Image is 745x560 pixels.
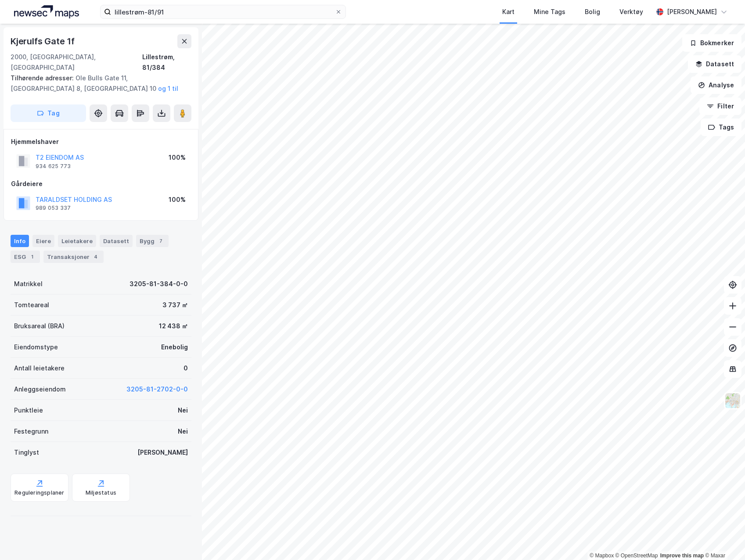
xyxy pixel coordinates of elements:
[86,489,116,496] div: Miljøstatus
[502,7,515,17] div: Kart
[111,5,335,18] input: Søk på adresse, matrikkel, gårdeiere, leietakere eller personer
[178,405,188,416] div: Nei
[11,52,142,73] div: 2000, [GEOGRAPHIC_DATA], [GEOGRAPHIC_DATA]
[32,235,54,247] div: Eiere
[11,251,40,263] div: ESG
[14,426,48,437] div: Festegrunn
[667,7,717,17] div: [PERSON_NAME]
[615,553,658,559] a: OpenStreetMap
[585,7,600,17] div: Bolig
[130,279,188,289] div: 3205-81-384-0-0
[36,205,71,212] div: 989 053 337
[724,392,741,409] img: Z
[156,237,165,245] div: 7
[701,518,745,560] iframe: Chat Widget
[691,76,741,94] button: Analyse
[11,235,29,247] div: Info
[699,97,741,115] button: Filter
[178,426,188,437] div: Nei
[184,363,188,373] div: 0
[14,342,58,352] div: Eiendomstype
[28,252,36,261] div: 1
[36,163,71,170] div: 934 625 773
[169,152,186,163] div: 100%
[11,179,191,189] div: Gårdeiere
[14,489,64,496] div: Reguleringsplaner
[590,553,614,559] a: Mapbox
[100,235,133,247] div: Datasett
[688,55,741,73] button: Datasett
[660,553,704,559] a: Improve this map
[162,300,188,310] div: 3 737 ㎡
[14,300,49,310] div: Tomteareal
[58,235,96,247] div: Leietakere
[137,447,188,458] div: [PERSON_NAME]
[159,321,188,331] div: 12 438 ㎡
[169,194,186,205] div: 100%
[11,136,191,147] div: Hjemmelshaver
[14,447,39,458] div: Tinglyst
[43,251,104,263] div: Transaksjoner
[11,73,184,94] div: Ole Bulls Gate 11, [GEOGRAPHIC_DATA] 8, [GEOGRAPHIC_DATA] 10
[136,235,169,247] div: Bygg
[14,321,65,331] div: Bruksareal (BRA)
[534,7,565,17] div: Mine Tags
[14,363,65,373] div: Antall leietakere
[11,74,76,82] span: Tilhørende adresser:
[619,7,643,17] div: Verktøy
[142,52,191,73] div: Lillestrøm, 81/384
[701,118,741,136] button: Tags
[682,34,741,52] button: Bokmerker
[11,104,86,122] button: Tag
[91,252,100,261] div: 4
[11,34,76,48] div: Kjerulfs Gate 1f
[14,279,43,289] div: Matrikkel
[126,384,188,395] button: 3205-81-2702-0-0
[161,342,188,352] div: Enebolig
[14,384,66,395] div: Anleggseiendom
[14,5,79,18] img: logo.a4113a55bc3d86da70a041830d287a7e.svg
[14,405,43,416] div: Punktleie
